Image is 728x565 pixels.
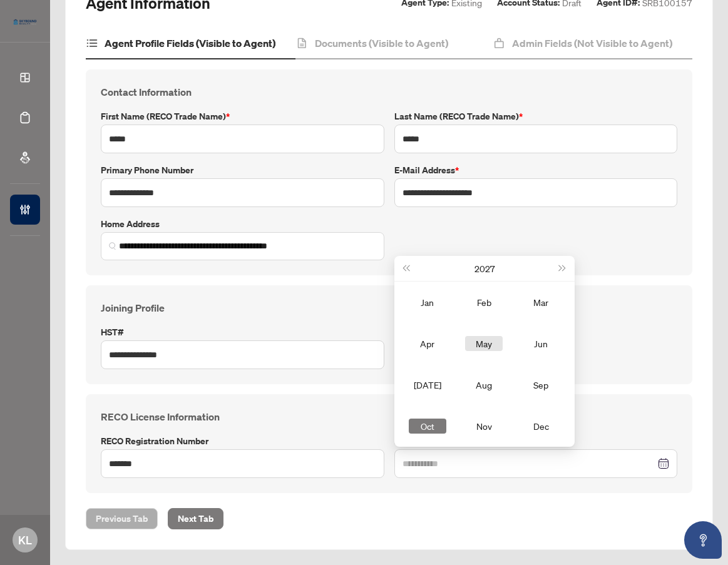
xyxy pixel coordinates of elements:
[512,36,672,51] h4: Admin Fields (Not Visible to Agent)
[522,295,560,310] div: Mar
[522,336,560,351] div: Jun
[465,336,503,351] div: May
[101,409,677,424] h4: RECO License Information
[101,300,677,315] h4: Joining Profile
[513,364,570,405] td: 2027-09
[465,419,503,434] div: Nov
[394,163,678,177] label: E-mail Address
[465,377,503,392] div: Aug
[399,282,456,323] td: 2027-01
[513,323,570,364] td: 2027-06
[101,163,384,177] label: Primary Phone Number
[513,405,570,447] td: 2027-12
[101,109,384,123] label: First Name (RECO Trade Name)
[465,295,503,310] div: Feb
[101,434,384,448] label: RECO Registration Number
[109,242,116,250] img: search_icon
[522,377,560,392] div: Sep
[399,364,456,405] td: 2027-07
[456,282,513,323] td: 2027-02
[409,295,446,310] div: Jan
[10,16,40,28] img: logo
[409,336,446,351] div: Apr
[105,36,275,51] h4: Agent Profile Fields (Visible to Agent)
[399,323,456,364] td: 2027-04
[101,84,677,99] h4: Contact Information
[168,508,223,529] button: Next Tab
[86,508,158,529] button: Previous Tab
[409,419,446,434] div: Oct
[18,531,32,549] span: KL
[178,509,213,529] span: Next Tab
[315,36,448,51] h4: Documents (Visible to Agent)
[399,256,413,281] button: Last year (Control + left)
[101,325,384,339] label: HST#
[409,377,446,392] div: [DATE]
[522,419,560,434] div: Dec
[456,323,513,364] td: 2027-05
[555,256,569,281] button: Next year (Control + right)
[456,364,513,405] td: 2027-08
[474,256,495,281] button: Choose a year
[456,405,513,447] td: 2027-11
[394,109,678,123] label: Last Name (RECO Trade Name)
[101,217,384,231] label: Home Address
[684,521,722,559] button: Open asap
[399,405,456,447] td: 2027-10
[513,282,570,323] td: 2027-03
